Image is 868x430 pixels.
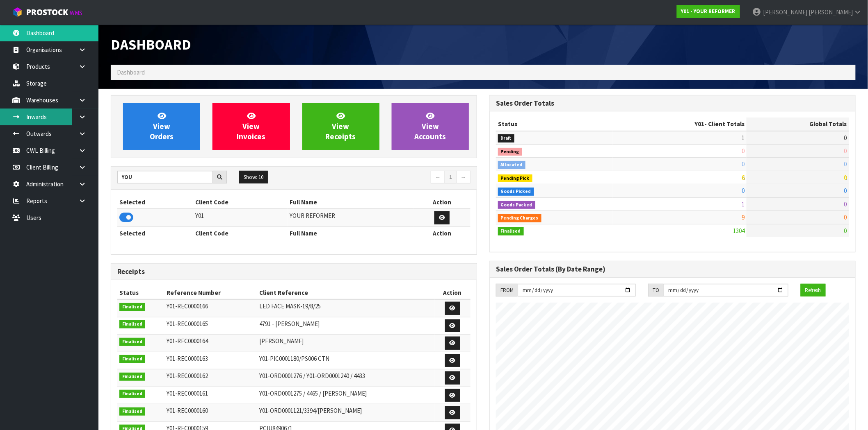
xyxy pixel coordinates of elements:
[742,213,745,221] span: 9
[392,103,469,150] a: ViewAccounts
[119,355,145,363] span: Finalised
[302,103,379,150] a: ViewReceipts
[259,355,329,362] span: Y01-PIC0001180/PS006 CTN
[844,174,847,181] span: 0
[456,171,471,184] a: →
[288,196,413,209] th: Full Name
[167,407,208,414] span: Y01-REC0000160
[239,171,268,184] button: Show: 10
[844,200,847,208] span: 0
[498,174,532,183] span: Pending Pick
[259,302,321,310] span: LED FACE MASK-19/8/25
[496,284,518,297] div: FROM
[150,111,174,142] span: View Orders
[613,118,747,131] th: - Client Totals
[167,337,208,345] span: Y01-REC0000164
[111,36,191,53] span: Dashboard
[742,187,745,195] span: 0
[413,196,471,209] th: Action
[164,286,257,299] th: Reference Number
[167,302,208,310] span: Y01-REC0000166
[193,226,288,240] th: Client Code
[259,389,367,397] span: Y01-ORD0001275 / 4465 / [PERSON_NAME]
[288,226,413,240] th: Full Name
[445,171,457,184] a: 1
[70,9,82,17] small: WMS
[742,174,745,181] span: 6
[435,286,471,299] th: Action
[742,200,745,208] span: 1
[801,284,826,297] button: Refresh
[167,355,208,362] span: Y01-REC0000163
[431,171,445,184] a: ←
[193,209,288,226] td: Y01
[119,390,145,398] span: Finalised
[117,268,471,276] h3: Receipts
[123,103,200,150] a: ViewOrders
[413,226,471,240] th: Action
[496,100,849,107] h3: Sales Order Totals
[288,209,413,226] td: YOUR REFORMER
[12,7,23,17] img: cube-alt.png
[117,226,193,240] th: Selected
[259,320,320,328] span: 4791 - [PERSON_NAME]
[117,286,164,299] th: Status
[212,103,290,150] a: ViewInvoices
[167,389,208,397] span: Y01-REC0000161
[119,303,145,311] span: Finalised
[117,171,213,183] input: Search clients
[498,148,522,156] span: Pending
[496,118,613,131] th: Status
[648,284,663,297] div: TO
[733,227,745,235] span: 1304
[498,188,534,196] span: Goods Picked
[498,161,525,169] span: Allocated
[844,227,847,235] span: 0
[844,213,847,221] span: 0
[259,407,362,414] span: Y01-ORD0001121/3394/[PERSON_NAME]
[498,227,524,235] span: Finalised
[259,372,365,380] span: Y01-ORD0001276 / Y01-ORD0001240 / 4433
[496,265,849,273] h3: Sales Order Totals (By Date Range)
[681,8,736,15] strong: Y01 - YOUR REFORMER
[167,372,208,380] span: Y01-REC0000162
[117,196,193,209] th: Selected
[498,214,541,222] span: Pending Charges
[300,171,471,185] nav: Page navigation
[193,196,288,209] th: Client Code
[119,320,145,328] span: Finalised
[414,111,446,142] span: View Accounts
[117,68,145,76] span: Dashboard
[119,407,145,416] span: Finalised
[26,7,68,18] span: ProStock
[237,111,265,142] span: View Invoices
[167,320,208,328] span: Y01-REC0000165
[119,338,145,346] span: Finalised
[326,111,356,142] span: View Receipts
[119,373,145,381] span: Finalised
[257,286,434,299] th: Client Reference
[498,134,514,143] span: Draft
[844,187,847,195] span: 0
[259,337,304,345] span: [PERSON_NAME]
[677,5,740,18] a: Y01 - YOUR REFORMER
[498,201,535,209] span: Goods Packed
